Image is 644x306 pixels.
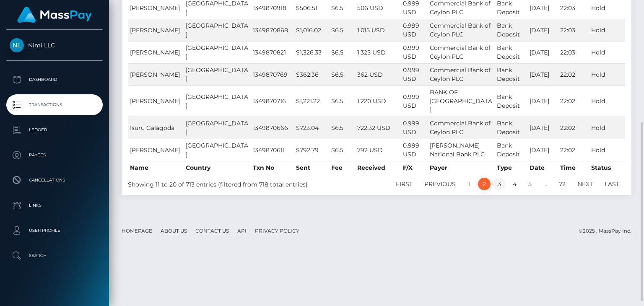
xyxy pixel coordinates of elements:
[401,161,428,174] th: F/X
[329,139,356,161] td: $6.5
[10,199,99,212] p: Links
[130,71,180,78] span: [PERSON_NAME]
[10,38,24,52] img: Nimi LLC
[128,177,328,189] div: Showing 11 to 20 of 713 entries (filtered from 718 total entries)
[294,19,329,41] td: $1,016.02
[355,117,401,139] td: 722.32 USD
[184,41,251,63] td: [GEOGRAPHIC_DATA]
[251,63,294,86] td: 1349870769
[420,178,460,190] a: Previous
[527,63,558,86] td: [DATE]
[589,19,625,41] td: Hold
[157,224,190,237] a: About Us
[524,178,536,190] a: 5
[10,249,99,262] p: Search
[329,86,356,117] td: $6.5
[430,22,491,38] span: Commercial Bank of Ceylon PLC
[527,86,558,117] td: [DATE]
[401,63,428,86] td: 0.999 USD
[430,66,491,83] span: Commercial Bank of Ceylon PLC
[6,69,103,90] a: Dashboard
[192,224,232,237] a: Contact Us
[130,124,174,132] span: Isuru Galagoda
[10,99,99,111] p: Transactions
[495,86,527,117] td: Bank Deposit
[493,178,506,190] a: 3
[6,145,103,166] a: Payees
[355,63,401,86] td: 362 USD
[251,41,294,63] td: 1349870821
[527,139,558,161] td: [DATE]
[234,224,250,237] a: API
[17,7,92,23] img: MassPay Logo
[130,26,180,34] span: [PERSON_NAME]
[589,86,625,117] td: Hold
[10,149,99,161] p: Payees
[10,174,99,187] p: Cancellations
[329,161,356,174] th: Fee
[558,139,589,161] td: 22:02
[558,86,589,117] td: 22:02
[558,19,589,41] td: 22:03
[355,19,401,41] td: 1,015 USD
[6,41,103,49] span: Nimi LLC
[130,97,180,105] span: [PERSON_NAME]
[6,245,103,266] a: Search
[130,49,180,56] span: [PERSON_NAME]
[355,161,401,174] th: Received
[600,178,624,190] a: Last
[130,4,180,12] span: [PERSON_NAME]
[527,41,558,63] td: [DATE]
[355,41,401,63] td: 1,325 USD
[184,63,251,86] td: [GEOGRAPHIC_DATA]
[294,161,329,174] th: Sent
[251,161,294,174] th: Txn No
[329,19,356,41] td: $6.5
[589,139,625,161] td: Hold
[118,224,156,237] a: Homepage
[10,124,99,136] p: Ledger
[10,73,99,86] p: Dashboard
[251,117,294,139] td: 1349870666
[589,161,625,174] th: Status
[589,41,625,63] td: Hold
[430,44,491,60] span: Commercial Bank of Ceylon PLC
[508,178,521,190] a: 4
[6,220,103,241] a: User Profile
[10,224,99,237] p: User Profile
[554,178,570,190] a: 72
[251,19,294,41] td: 1349870868
[495,19,527,41] td: Bank Deposit
[430,142,485,158] span: [PERSON_NAME] National Bank PLC
[6,170,103,191] a: Cancellations
[184,117,251,139] td: [GEOGRAPHIC_DATA]
[495,161,527,174] th: Type
[527,117,558,139] td: [DATE]
[184,19,251,41] td: [GEOGRAPHIC_DATA]
[558,41,589,63] td: 22:03
[294,139,329,161] td: $792.79
[573,178,597,190] a: Next
[294,63,329,86] td: $362.36
[294,41,329,63] td: $1,326.33
[128,161,184,174] th: Name
[355,86,401,117] td: 1,220 USD
[252,224,303,237] a: Privacy Policy
[401,41,428,63] td: 0.999 USD
[391,178,417,190] a: First
[130,146,180,154] span: [PERSON_NAME]
[6,94,103,115] a: Transactions
[401,19,428,41] td: 0.999 USD
[463,178,475,190] a: 1
[329,117,356,139] td: $6.5
[294,117,329,139] td: $723.04
[184,139,251,161] td: [GEOGRAPHIC_DATA]
[355,139,401,161] td: 792 USD
[184,86,251,117] td: [GEOGRAPHIC_DATA]
[184,161,251,174] th: Country
[401,139,428,161] td: 0.999 USD
[329,63,356,86] td: $6.5
[478,178,491,190] a: 2
[401,117,428,139] td: 0.999 USD
[558,63,589,86] td: 22:02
